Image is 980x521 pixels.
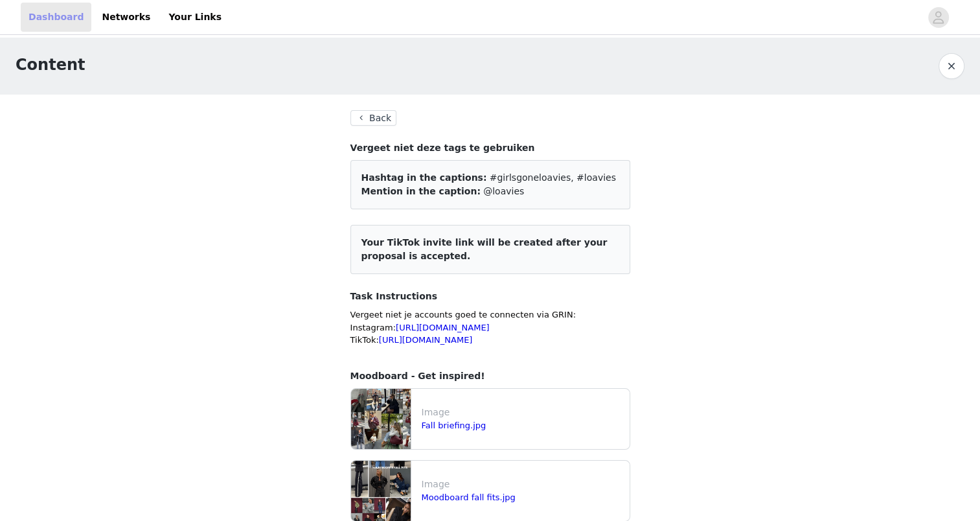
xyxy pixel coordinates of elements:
[350,308,630,321] p: Vergeet niet je accounts goed te connecten via GRIN:
[350,334,630,347] p: TikTok:
[422,478,624,491] p: Image
[350,141,630,155] h4: Vergeet niet deze tags te gebruiken
[361,186,481,196] span: Mention in the caption:
[361,237,608,261] span: Your TikTok invite link will be created after your proposal is accepted.
[422,406,624,419] p: Image
[483,186,524,196] span: @loavies
[422,421,486,430] a: Fall briefing.jpg
[396,323,490,332] a: [URL][DOMAIN_NAME]
[161,3,229,32] a: Your Links
[361,172,487,183] span: Hashtag in the captions:
[21,3,91,32] a: Dashboard
[350,110,397,126] button: Back
[350,369,630,383] h4: Moodboard - Get inspired!
[932,7,944,28] div: avatar
[16,53,85,76] h1: Content
[351,389,411,449] img: file
[350,321,630,334] p: Instagram:
[422,492,516,502] a: Moodboard fall fits.jpg
[379,335,473,345] a: [URL][DOMAIN_NAME]
[490,172,616,183] span: #girlsgoneloavies, #loavies
[351,461,411,521] img: file
[94,3,158,32] a: Networks
[350,290,630,303] h4: Task Instructions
